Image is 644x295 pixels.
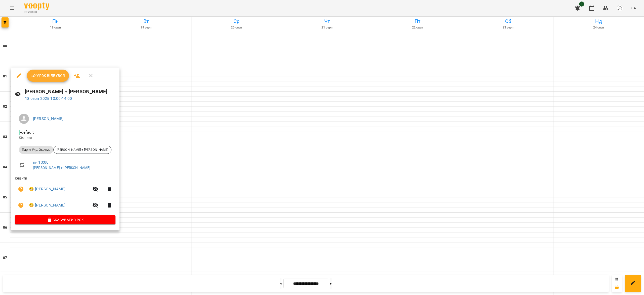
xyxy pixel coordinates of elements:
p: Кімната [19,135,111,140]
div: [PERSON_NAME] + [PERSON_NAME] [53,146,111,154]
button: Скасувати Урок [15,215,115,224]
button: Урок відбувся [27,70,69,82]
a: 😀 [PERSON_NAME] [29,202,65,208]
a: [PERSON_NAME] [33,116,63,121]
button: Візит ще не сплачено. Додати оплату? [15,199,27,211]
h6: [PERSON_NAME] + [PERSON_NAME] [25,88,115,96]
a: пн , 13:00 [33,160,49,165]
span: [PERSON_NAME] + [PERSON_NAME] [54,147,111,152]
span: Скасувати Урок [19,217,111,223]
span: Урок відбувся [31,73,65,79]
a: 18 серп 2025 13:00-14:00 [25,96,72,101]
button: Візит ще не сплачено. Додати оплату? [15,183,27,195]
span: - default [19,130,35,135]
span: Парне Укр. Окремо [19,147,53,152]
a: 😀 [PERSON_NAME] [29,186,65,192]
a: [PERSON_NAME] + [PERSON_NAME] [33,166,90,170]
ul: Клієнти [15,176,115,215]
